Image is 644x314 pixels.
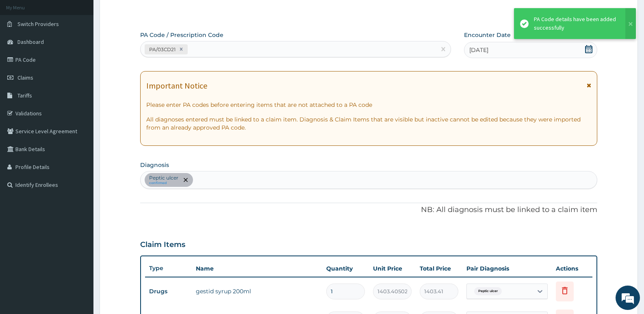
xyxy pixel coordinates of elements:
span: Peptic ulcer [474,287,502,295]
span: remove selection option [182,176,189,184]
th: Quantity [322,260,369,277]
th: Unit Price [369,260,416,277]
small: confirmed [149,181,178,185]
div: PA/03CD21 [147,45,177,54]
p: Step 2 of 2 [140,9,597,18]
td: Drugs [145,284,192,299]
p: Please enter PA codes before entering items that are not attached to a PA code [146,101,591,109]
span: [DATE] [469,46,488,54]
label: Diagnosis [140,161,169,169]
td: gestid syrup 200ml [192,283,322,299]
label: PA Code / Prescription Code [140,31,223,39]
span: We're online! [47,102,112,184]
th: Actions [552,260,592,277]
img: d_794563401_company_1708531726252_794563401 [15,41,33,61]
p: All diagnoses entered must be linked to a claim item. Diagnosis & Claim Items that are visible bu... [146,115,591,132]
th: Pair Diagnosis [462,260,552,277]
div: Minimize live chat window [133,4,153,24]
h3: Claim Items [140,240,185,249]
textarea: Type your message and hit 'Enter' [4,222,155,250]
h1: Important Notice [146,81,207,90]
div: PA Code details have been added successfully [534,15,618,32]
span: Switch Providers [17,20,59,28]
th: Name [192,260,322,277]
p: NB: All diagnosis must be linked to a claim item [140,205,597,215]
th: Type [145,261,192,276]
p: Peptic ulcer [149,175,178,181]
div: Chat with us now [42,45,137,56]
span: Tariffs [17,92,32,99]
span: Dashboard [17,38,44,45]
th: Total Price [416,260,462,277]
label: Encounter Date [464,31,511,39]
span: Claims [17,74,33,81]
